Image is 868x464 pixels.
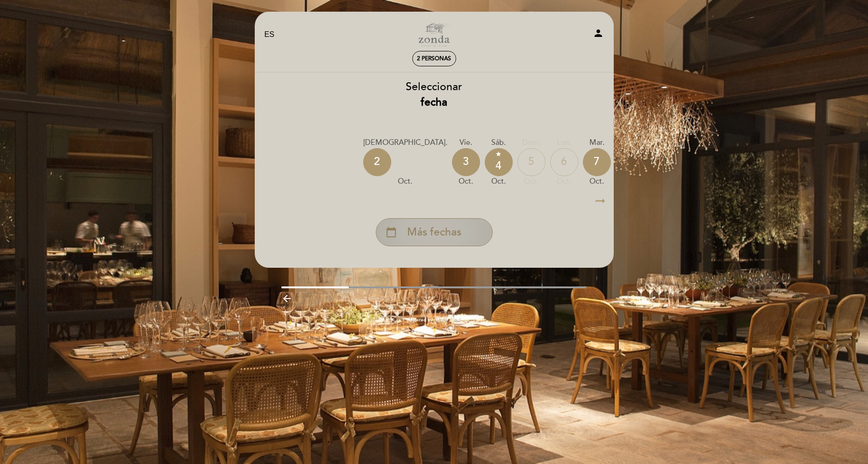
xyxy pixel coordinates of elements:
[407,317,462,323] a: powered by
[583,176,611,187] div: oct.
[407,317,433,323] span: powered by
[517,137,545,148] div: dom.
[452,176,480,187] div: oct.
[452,137,480,148] div: vie.
[363,137,447,148] div: [DEMOGRAPHIC_DATA].
[376,22,493,48] a: Zonda by [PERSON_NAME]
[363,176,447,187] div: oct.
[363,148,391,176] div: 2
[386,224,397,240] i: calendar_today
[583,148,611,176] div: 7
[550,148,578,176] div: 6
[435,318,462,322] img: MEITRE
[593,28,604,39] i: person
[407,225,461,240] span: Más fechas
[517,148,545,176] div: 5
[593,28,604,42] button: person
[593,191,607,211] i: arrow_right_alt
[254,79,614,110] div: Seleccionar
[583,137,611,148] div: mar.
[550,137,578,148] div: lun.
[517,176,545,187] div: oct.
[485,148,513,176] div: 4
[550,176,578,187] div: oct.
[411,328,456,335] a: Política de privacidad
[485,137,513,148] div: sáb.
[495,150,502,159] i: star
[421,96,447,109] b: fecha
[485,176,513,187] div: oct.
[417,55,451,62] span: 2 personas
[281,293,293,304] i: arrow_backward
[452,148,480,176] div: 3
